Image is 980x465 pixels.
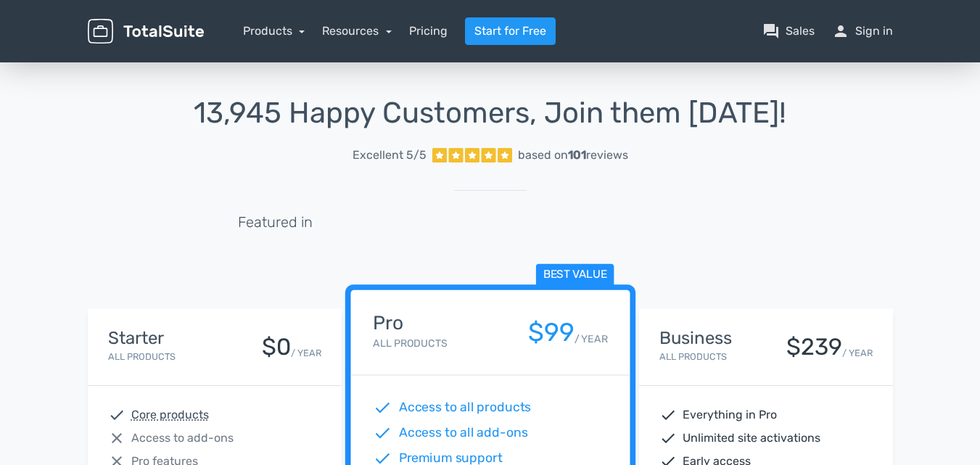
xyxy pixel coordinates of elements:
[409,22,448,40] a: Pricing
[398,424,527,443] span: Access to all add-ons
[322,24,392,38] a: Resources
[659,351,727,362] small: All Products
[373,313,447,334] h4: Pro
[108,429,125,447] span: close
[762,22,815,40] a: question_answerSales
[291,346,321,360] small: / YEAR
[262,334,291,360] div: $0
[88,141,893,170] a: Excellent 5/5 based on101reviews
[527,318,574,347] div: $99
[786,334,842,360] div: $239
[832,22,893,40] a: personSign in
[353,147,427,164] span: Excellent 5/5
[659,429,677,447] span: check
[659,329,732,347] h4: Business
[373,424,392,443] span: check
[131,429,234,447] span: Access to add-ons
[108,329,176,347] h4: Starter
[659,406,677,424] span: check
[842,346,873,360] small: / YEAR
[832,22,849,40] span: person
[398,398,531,417] span: Access to all products
[243,24,305,38] a: Products
[465,17,556,45] a: Start for Free
[108,406,125,424] span: check
[535,264,614,287] span: Best value
[762,22,780,40] span: question_answer
[131,406,209,424] abbr: Core products
[88,19,204,44] img: TotalSuite for WordPress
[373,337,447,350] small: All Products
[574,332,607,347] small: / YEAR
[683,406,777,424] span: Everything in Pro
[568,148,586,162] strong: 101
[238,214,313,230] h5: Featured in
[108,351,176,362] small: All Products
[683,429,820,447] span: Unlimited site activations
[373,398,392,417] span: check
[88,97,893,129] h1: 13,945 Happy Customers, Join them [DATE]!
[518,147,628,164] div: based on reviews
